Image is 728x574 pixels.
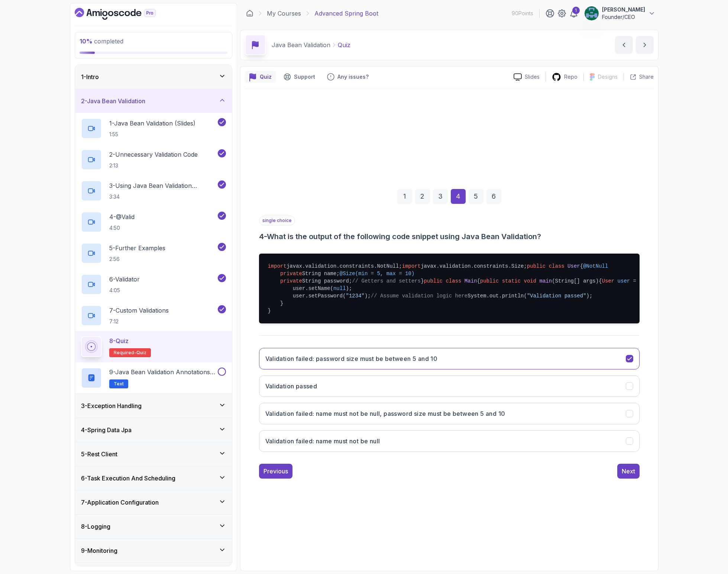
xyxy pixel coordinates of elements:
[480,278,499,284] span: public
[333,286,346,291] span: null
[80,37,93,45] span: 10 %
[81,243,226,264] button: 5-Further Examples2:56
[136,350,146,356] span: quiz
[585,6,599,20] img: user profile image
[81,336,226,357] button: 8-QuizRequired-quiz
[75,394,232,418] button: 3-Exception Handling
[617,464,640,479] button: Next
[265,354,438,363] h3: Validation failed: password size must be between 5 and 10
[75,442,232,466] button: 5-Rest Client
[109,181,216,190] p: 3 - Using Java Bean Validation Annotations
[527,263,546,269] span: public
[268,263,287,269] span: import
[598,73,618,81] p: Designs
[486,189,501,204] div: 6
[415,189,430,204] div: 2
[75,65,232,89] button: 1-Intro
[81,450,117,459] h3: 5 - Rest Client
[75,89,232,113] button: 2-Java Bean Validation
[615,36,633,54] button: previous content
[602,13,645,21] p: Founder/CEO
[636,36,654,54] button: next content
[338,40,350,49] p: Quiz
[81,149,226,170] button: 2-Unnecessary Validation Code2:13
[259,403,640,424] button: Validation failed: name must not be null, password size must be between 5 and 10
[109,119,195,128] p: 1 - Java Bean Validation (Slides)
[75,490,232,514] button: 7-Application Configuration
[352,278,421,284] span: // Getters and setters
[109,244,165,252] p: 5 - Further Examples
[81,425,132,434] h3: 4 - Spring Data Jpa
[109,150,198,159] p: 2 - Unnecessary Validation Code
[114,350,136,356] span: Required-
[81,212,226,232] button: 4-@Valid4:50
[294,73,315,81] p: Support
[75,515,232,538] button: 8-Logging
[508,73,546,81] a: Slides
[525,73,540,81] p: Slides
[109,131,195,138] p: 1:55
[81,546,117,555] h3: 9 - Monitoring
[567,263,580,269] span: User
[583,263,608,269] span: @NotNull
[524,278,537,284] span: void
[81,498,159,507] h3: 7 - Application Configuration
[259,231,640,242] h3: 4 - What is the output of the following code snippet using Java Bean Validation?
[569,9,578,18] a: 1
[265,409,505,418] h3: Validation failed: name must not be null, password size must be between 5 and 10
[633,278,636,284] span: =
[81,474,175,483] h3: 6 - Task Execution And Scheduling
[81,97,145,105] h3: 2 - Java Bean Validation
[114,381,124,387] span: Text
[402,263,421,269] span: import
[265,382,317,391] h3: Validation passed
[602,278,615,284] span: User
[624,73,654,81] button: Share
[109,368,216,376] p: 9 - Java Bean Validation Annotations Cheat Sheet
[81,72,99,81] h3: 1 - Intro
[465,278,477,284] span: Main
[109,318,169,325] p: 7:12
[323,71,373,83] button: Feedback button
[109,193,216,200] p: 3:34
[75,8,173,20] a: Dashboard
[527,293,586,299] span: "Validation passed"
[81,305,226,326] button: 7-Custom Validations7:12
[246,10,253,17] a: Dashboard
[109,336,129,345] p: 8 - Quiz
[446,278,461,284] span: class
[280,271,302,277] span: private
[259,464,292,479] button: Previous
[81,118,226,139] button: 1-Java Bean Validation (Slides)1:55
[424,278,443,284] span: public
[552,278,599,284] span: (String[] args)
[564,73,577,81] p: Repo
[622,467,635,476] div: Next
[618,278,630,284] span: user
[81,368,226,388] button: 9-Java Bean Validation Annotations Cheat SheetText
[371,293,467,299] span: // Assume validation logic here
[75,466,232,490] button: 6-Task Execution And Scheduling
[259,348,640,369] button: Validation failed: password size must be between 5 and 10
[265,437,380,446] h3: Validation failed: name must not be null
[549,263,564,269] span: class
[81,522,110,531] h3: 8 - Logging
[109,212,135,221] p: 4 - @Valid
[337,73,369,81] p: Any issues?
[81,401,142,410] h3: 3 - Exception Handling
[340,271,415,277] span: @Size(min = 5, max = 10)
[512,10,533,17] p: 90 Points
[245,71,276,83] button: quiz button
[109,306,169,315] p: 7 - Custom Validations
[346,293,365,299] span: "1234"
[259,216,295,225] p: single choice
[109,287,140,294] p: 4:05
[546,72,583,82] a: Repo
[80,37,123,45] span: completed
[109,255,165,263] p: 2:56
[260,73,272,81] p: Quiz
[280,278,302,284] span: private
[259,375,640,397] button: Validation passed
[279,71,320,83] button: Support button
[433,189,448,204] div: 3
